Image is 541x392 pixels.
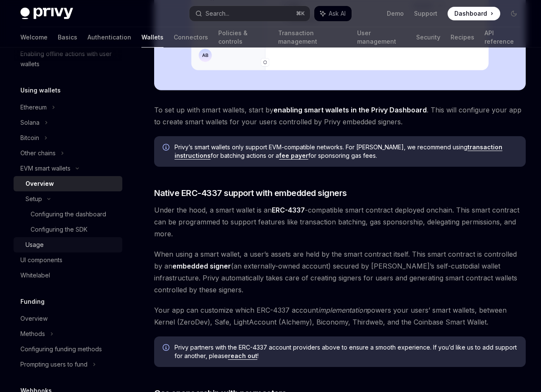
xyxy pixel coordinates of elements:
[20,148,56,158] div: Other chains
[296,10,305,17] span: ⌘ K
[20,27,48,48] a: Welcome
[278,27,347,48] a: Transaction management
[163,344,171,353] svg: Info
[189,6,310,21] button: Search...⌘K
[228,352,257,360] a: reach out
[31,224,87,235] div: Configuring the SDK
[174,27,208,48] a: Connectors
[14,268,122,283] a: Whitelabel
[154,204,526,240] span: Under the hood, a smart wallet is an -compatible smart contract deployed onchain. This smart cont...
[448,7,500,20] a: Dashboard
[175,343,517,360] span: Privy partners with the ERC-4337 account providers above to ensure a smooth experience. If you’d ...
[154,187,347,199] span: Native ERC-4337 support with embedded signers
[14,252,122,268] a: UI components
[154,104,526,128] span: To set up with smart wallets, start by . This will configure your app to create smart wallets for...
[318,306,367,314] em: implementation
[279,152,308,160] a: fee payer
[154,248,526,296] span: When using a smart wallet, a user’s assets are held by the smart contract itself. This smart cont...
[20,314,48,324] div: Overview
[507,7,521,20] button: Toggle dark mode
[20,118,39,128] div: Solana
[416,27,440,48] a: Security
[175,143,517,160] span: Privy’s smart wallets only support EVM-compatible networks. For [PERSON_NAME], we recommend using...
[141,27,163,48] a: Wallets
[154,304,526,328] span: Your app can customize which ERC-4337 account powers your users’ smart wallets, between Kernel (Z...
[20,255,62,265] div: UI components
[20,85,61,95] h5: Using wallets
[31,209,106,219] div: Configuring the dashboard
[387,9,404,18] a: Demo
[163,144,171,152] svg: Info
[20,133,39,143] div: Bitcoin
[14,342,122,357] a: Configuring funding methods
[20,359,87,370] div: Prompting users to fund
[20,270,50,280] div: Whitelabel
[175,143,502,160] a: transaction instructions
[206,8,229,19] div: Search...
[314,6,352,21] button: Ask AI
[25,240,44,250] div: Usage
[20,102,47,112] div: Ethereum
[272,206,305,215] a: ERC-4337
[172,262,231,270] strong: embedded signer
[20,329,45,339] div: Methods
[485,27,521,48] a: API reference
[87,27,131,48] a: Authentication
[14,222,122,237] a: Configuring the SDK
[20,297,45,307] h5: Funding
[58,27,77,48] a: Basics
[451,27,474,48] a: Recipes
[14,311,122,326] a: Overview
[14,207,122,222] a: Configuring the dashboard
[20,344,102,354] div: Configuring funding methods
[14,176,122,191] a: Overview
[20,8,73,20] img: dark logo
[357,27,406,48] a: User management
[454,9,487,18] span: Dashboard
[25,179,54,189] div: Overview
[329,9,346,18] span: Ask AI
[25,194,42,204] div: Setup
[273,106,427,115] a: enabling smart wallets in the Privy Dashboard
[414,9,437,18] a: Support
[20,163,70,174] div: EVM smart wallets
[14,237,122,252] a: Usage
[218,27,268,48] a: Policies & controls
